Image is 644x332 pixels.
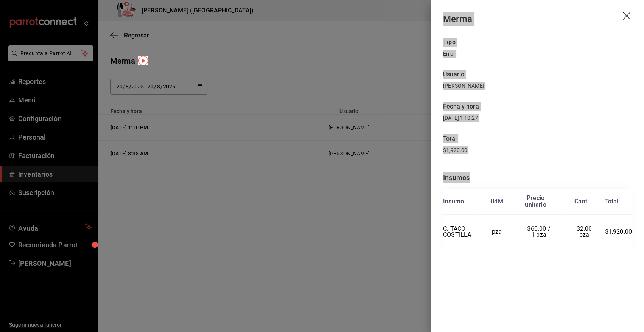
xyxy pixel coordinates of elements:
img: Tooltip marker [138,56,148,65]
div: Precio unitario [525,195,546,208]
div: Fecha y hora [443,102,632,111]
div: Insumo [443,198,464,205]
td: C. TACO COSTILLA [443,215,479,249]
div: [DATE] 1:10:27 [443,114,632,122]
span: $1,920.00 [443,147,467,153]
div: Total [443,134,632,143]
div: Usuario [443,70,632,79]
div: Error [443,50,632,58]
div: Cant. [574,198,589,205]
div: UdM [490,198,503,205]
button: drag [623,12,632,21]
div: [PERSON_NAME] [443,82,632,90]
div: Total [605,198,618,205]
span: $1,920.00 [605,228,632,235]
span: $60.00 / 1 pza [527,225,552,238]
div: Merma [443,12,472,26]
div: Tipo [443,38,632,47]
span: 32.00 pza [576,225,593,238]
div: Insumos [443,172,632,183]
td: pza [479,215,514,249]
